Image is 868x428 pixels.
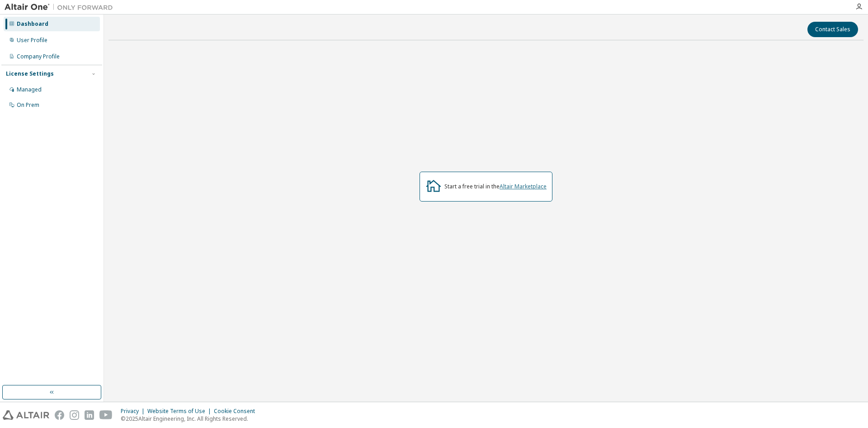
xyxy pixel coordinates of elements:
img: instagram.svg [70,410,79,420]
div: Managed [17,86,42,93]
img: youtube.svg [99,410,113,420]
div: Dashboard [17,20,48,28]
div: Privacy [121,408,147,415]
div: On Prem [17,101,39,109]
img: facebook.svg [55,410,64,420]
img: altair_logo.svg [3,410,49,420]
img: linkedin.svg [85,410,94,420]
div: Start a free trial in the [444,183,547,190]
button: Contact Sales [807,22,858,37]
a: Altair Marketplace [500,183,547,190]
img: Altair One [5,3,118,12]
div: Website Terms of Use [147,408,214,415]
div: Cookie Consent [214,408,260,415]
div: License Settings [6,70,54,77]
div: User Profile [17,37,47,44]
div: Company Profile [17,53,60,60]
p: © 2025 Altair Engineering, Inc. All Rights Reserved. [121,415,260,423]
